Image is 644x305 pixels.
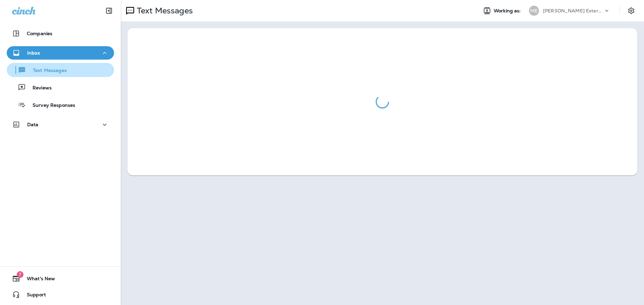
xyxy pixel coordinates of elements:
span: 7 [17,271,23,278]
span: Working as: [494,8,522,14]
span: What's New [20,276,55,284]
button: Survey Responses [7,98,114,112]
button: Reviews [7,80,114,94]
p: Survey Responses [26,102,75,109]
button: Settings [625,5,637,17]
div: ME [529,6,539,16]
button: Data [7,118,114,131]
p: Data [27,122,39,127]
button: Text Messages [7,63,114,77]
p: [PERSON_NAME] Exterminating [543,8,603,13]
button: Companies [7,27,114,40]
button: Support [7,288,114,301]
button: Inbox [7,46,114,60]
span: Support [20,292,46,300]
button: 7What's New [7,272,114,285]
button: Collapse Sidebar [100,4,118,17]
p: Text Messages [134,6,193,16]
p: Text Messages [26,68,67,74]
p: Companies [27,31,52,36]
p: Reviews [26,85,52,91]
p: Inbox [27,50,40,56]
